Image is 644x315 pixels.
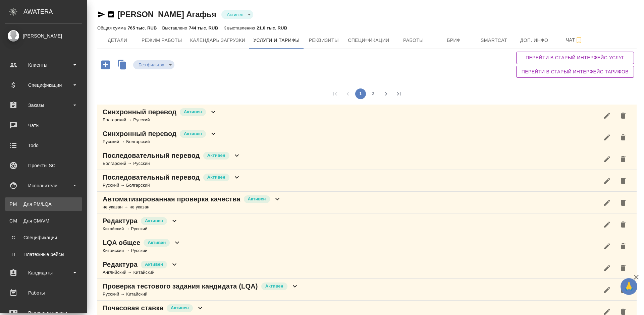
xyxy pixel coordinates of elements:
div: LQA общееАктивенКитайский → Русский [97,235,637,257]
div: Платёжные рейсы [8,251,79,258]
button: Скопировать ссылку [107,10,115,18]
div: Работы [5,288,82,298]
nav: pagination navigation [329,88,405,99]
button: Активен [225,12,245,17]
button: Редактировать услугу [599,238,615,254]
div: Автоматизированная проверка качестваАктивенне указан → не указан [97,192,637,213]
div: РедактураАктивенАнглийский → Китайский [97,257,637,279]
span: Доп. инфо [518,36,550,45]
button: Редактировать услугу [599,129,615,145]
a: Чаты [2,117,86,134]
a: Работы [2,285,86,301]
div: не указан → не указан [103,204,281,210]
div: Активен [221,10,253,19]
p: Активен [265,283,283,290]
p: Активен [171,305,189,311]
span: Бриф [438,36,470,45]
p: Почасовая ставка [103,303,163,313]
a: CMДля CM/VM [5,214,82,228]
p: Активен [248,196,266,202]
div: Todo [5,140,82,150]
button: Удалить услугу [615,238,631,254]
div: Болгарский → Русский [103,160,241,167]
p: Активен [207,174,225,181]
button: Go to page 2 [368,88,379,99]
button: Редактировать услугу [599,260,615,276]
button: Перейти в старый интерфейс тарифов [516,66,634,78]
span: Smartcat [478,36,510,45]
p: Редактура [103,260,138,269]
p: Активен [145,217,163,224]
a: ССпецификации [5,231,82,244]
button: Скопировать услуги другого исполнителя [115,58,133,73]
span: Чат [558,36,591,44]
p: Синхронный перевод [103,107,176,117]
div: Кандидаты [5,268,82,278]
p: Редактура [103,216,138,226]
span: Работы [397,36,430,45]
div: Синхронный переводАктивенРусский → Болгарский [97,126,637,148]
a: PMДля PM/LQA [5,197,82,211]
div: Болгарский → Русский [103,117,217,123]
button: Редактировать услугу [599,151,615,167]
button: Удалить услугу [615,216,631,233]
p: Проверка тестового задания кандидата (LQA) [103,281,258,291]
div: Клиенты [5,60,82,70]
button: Редактировать услугу [599,282,615,298]
div: Спецификации [8,234,79,241]
div: Активен [133,60,174,69]
span: Перейти в старый интерфейс тарифов [522,68,629,76]
p: Последовательный перевод [103,151,200,160]
div: Последовательный переводАктивенБолгарский → Русский [97,148,637,170]
p: LQA общее [103,238,140,247]
span: Календарь загрузки [190,36,246,45]
div: Для CM/VM [8,217,79,224]
p: К выставлению [223,25,257,30]
button: Удалить услугу [615,173,631,189]
p: Автоматизированная проверка качества [103,194,240,204]
button: Без фильтра [137,62,166,68]
a: ППлатёжные рейсы [5,248,82,261]
p: Синхронный перевод [103,129,176,138]
div: Проверка тестового задания кандидата (LQA)АктивенРусский → Китайский [97,279,637,301]
button: Редактировать услугу [599,195,615,211]
button: Редактировать услугу [599,173,615,189]
div: Русский → Болгарский [103,182,241,189]
div: Проекты SC [5,161,82,171]
div: Последовательный переводАктивенРусский → Болгарский [97,170,637,192]
div: Исполнители [5,181,82,191]
a: Todo [2,137,86,154]
button: Go to next page [381,88,391,99]
span: Услуги и тарифы [253,36,300,45]
p: 21.0 тыс. RUB [257,25,287,30]
button: Удалить услугу [615,151,631,167]
p: Активен [148,239,166,246]
svg: Подписаться [575,36,583,44]
span: Детали [101,36,133,45]
div: AWATERA [23,5,87,18]
div: Китайский → Русский [103,226,178,232]
button: Редактировать услугу [599,108,615,124]
p: 765 тыс. RUB [127,25,157,30]
p: Активен [207,152,225,159]
p: 744 тыс. RUB [189,25,218,30]
div: Русский → Китайский [103,291,299,298]
button: Удалить услугу [615,129,631,145]
div: Китайский → Русский [103,247,181,254]
span: Реквизиты [308,36,340,45]
span: 🙏 [623,279,635,294]
button: Go to last page [393,88,404,99]
button: Удалить услугу [615,108,631,124]
div: Для PM/LQA [8,201,79,207]
p: Общая сумма [97,25,127,30]
div: Синхронный переводАктивенБолгарский → Русский [97,105,637,126]
p: Активен [184,109,202,115]
p: Последовательный перевод [103,173,200,182]
div: Русский → Болгарский [103,138,217,145]
button: 🙏 [621,278,637,295]
a: [PERSON_NAME] Агафья [117,10,216,19]
p: Активен [145,261,163,268]
button: Перейти в старый интерфейс услуг [516,52,634,64]
p: Выставлено [162,25,189,30]
div: РедактураАктивенКитайский → Русский [97,213,637,235]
